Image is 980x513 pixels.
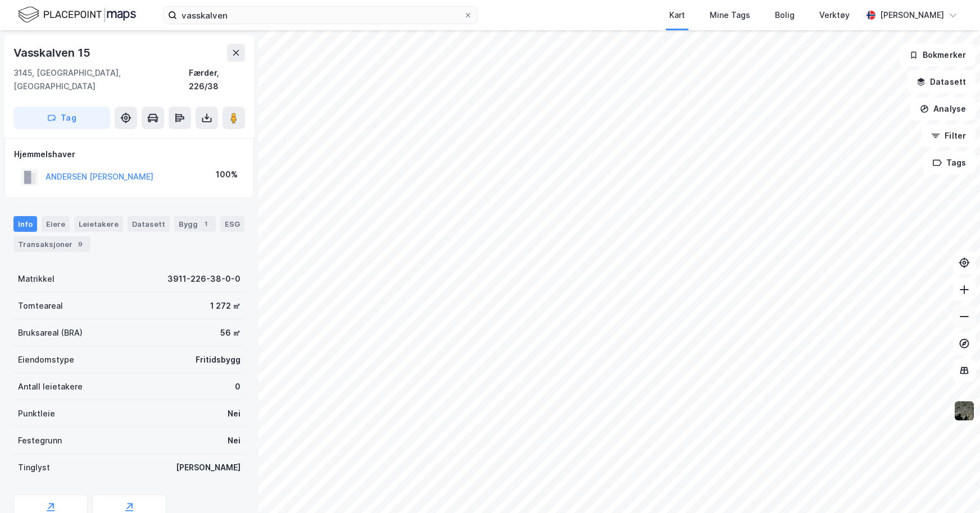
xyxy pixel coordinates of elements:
[196,353,241,367] div: Fritidsbygg
[954,400,975,422] img: 9k=
[923,152,976,174] button: Tags
[819,8,850,22] div: Verktøy
[669,8,685,22] div: Kart
[216,168,238,181] div: 100%
[18,380,83,393] div: Antall leietakere
[18,272,55,286] div: Matrikkel
[220,326,241,340] div: 56 ㎡
[18,299,63,313] div: Tomteareal
[910,98,976,120] button: Analyse
[228,434,241,447] div: Nei
[880,8,944,22] div: [PERSON_NAME]
[775,8,795,22] div: Bolig
[74,216,123,232] div: Leietakere
[200,218,211,230] div: 1
[13,66,189,93] div: 3145, [GEOGRAPHIC_DATA], [GEOGRAPHIC_DATA]
[18,353,74,367] div: Eiendomstype
[924,459,980,513] iframe: Chat Widget
[42,216,70,232] div: Eiere
[210,299,241,313] div: 1 272 ㎡
[18,434,62,447] div: Festegrunn
[13,216,37,232] div: Info
[189,66,245,93] div: Færder, 226/38
[228,407,241,420] div: Nei
[922,125,976,147] button: Filter
[18,5,136,25] img: logo.f888ab2527a4732fd821a326f86c7f29.svg
[18,407,55,420] div: Punktleie
[167,272,241,286] div: 3911-226-38-0-0
[18,461,50,474] div: Tinglyst
[13,44,92,62] div: Vasskalven 15
[907,71,976,93] button: Datasett
[710,8,750,22] div: Mine Tags
[900,44,976,66] button: Bokmerker
[235,380,241,393] div: 0
[174,216,216,232] div: Bygg
[13,107,110,129] button: Tag
[13,236,90,252] div: Transaksjoner
[176,461,241,474] div: [PERSON_NAME]
[220,216,244,232] div: ESG
[14,148,244,161] div: Hjemmelshaver
[128,216,170,232] div: Datasett
[75,239,86,250] div: 9
[177,7,464,24] input: Søk på adresse, matrikkel, gårdeiere, leietakere eller personer
[18,326,83,340] div: Bruksareal (BRA)
[924,459,980,513] div: Kontrollprogram for chat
